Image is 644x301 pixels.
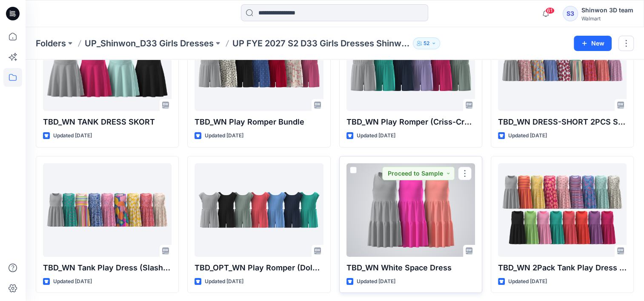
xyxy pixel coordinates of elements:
a: Folders [36,37,66,49]
p: TBD_WN TANK DRESS SKORT [43,116,172,128]
p: Updated [DATE] [357,277,395,286]
p: TBD_WN Play Romper (Criss-Cross) [346,116,475,128]
span: 61 [545,7,555,14]
p: TBD_WN Play Romper Bundle [195,116,323,128]
p: TBD_WN 2Pack Tank Play Dress (Slash Pocket) [498,262,627,274]
p: Updated [DATE] [53,131,92,140]
p: TBD_WN Tank Play Dress (Slash Pocket) [43,262,172,274]
div: Shinwon 3D team [581,5,633,15]
div: Walmart [581,15,633,22]
p: Updated [DATE] [357,131,395,140]
a: TBD_WN TANK DRESS SKORT [43,17,172,111]
div: S3 [563,6,578,21]
a: TBD_WN Play Romper Bundle [195,17,323,111]
p: Updated [DATE] [205,131,243,140]
p: Updated [DATE] [205,277,243,286]
p: TBD_WN White Space Dress [346,262,475,274]
p: Updated [DATE] [508,277,547,286]
a: TBD_WN DRESS-SHORT 2PCS SET(Slash Pocket) [498,17,627,111]
a: TBD_WN White Space Dress [346,163,475,257]
p: Updated [DATE] [53,277,92,286]
p: 52 [424,39,429,48]
p: UP FYE 2027 S2 D33 Girls Dresses Shinwon [232,37,409,49]
a: TBD_OPT_WN Play Romper (Dolman) [195,163,323,257]
a: TBD_WN Play Romper (Criss-Cross) [346,17,475,111]
p: TBD_WN DRESS-SHORT 2PCS SET(Slash Pocket) [498,116,627,128]
a: TBD_WN Tank Play Dress (Slash Pocket) [43,163,172,257]
p: Updated [DATE] [508,131,547,140]
a: TBD_WN 2Pack Tank Play Dress (Slash Pocket) [498,163,627,257]
p: TBD_OPT_WN Play Romper (Dolman) [195,262,323,274]
a: UP_Shinwon_D33 Girls Dresses [85,37,214,49]
button: 52 [413,37,440,49]
button: New [574,36,612,51]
